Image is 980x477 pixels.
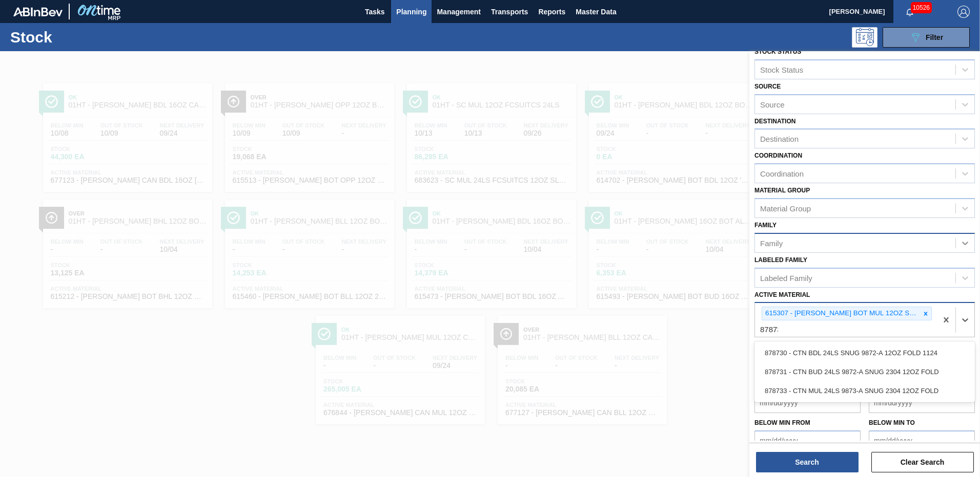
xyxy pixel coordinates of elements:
button: Notifications [893,5,926,19]
div: Labeled Family [760,273,812,282]
h1: Stock [10,31,164,43]
label: Source [754,83,781,90]
div: Coordination [760,169,804,178]
div: Family [760,238,783,247]
input: mm/dd/yyyy [869,430,975,451]
label: Below Min to [869,419,915,426]
div: Stock Status [760,65,803,74]
div: 615307 - [PERSON_NAME] BOT MUL 12OZ SNUG 12/12 12OZ BOT 07 [762,307,920,320]
label: Family [754,222,777,229]
input: mm/dd/yyyy [754,430,861,451]
label: Destination [754,118,795,125]
label: Material Group [754,187,810,194]
label: Coordination [754,152,802,159]
div: Destination [760,135,799,143]
span: 10526 [911,2,932,13]
div: 878733 - CTN MUL 24LS 9873-A SNUG 2304 12OZ FOLD [754,381,975,400]
label: Stock Status [754,48,801,55]
label: Active Material [754,291,810,298]
img: TNhmsLtSVTkK8tSr43FrP2fwEKptu5GPRR3wAAAABJRU5ErkJggg== [13,7,63,16]
img: Logout [957,6,970,18]
button: Filter [883,27,970,48]
span: Tasks [363,6,386,18]
div: 878730 - CTN BDL 24LS SNUG 9872-A 12OZ FOLD 1124 [754,343,975,362]
div: 878731 - CTN BUD 24LS 9872-A SNUG 2304 12OZ FOLD [754,362,975,381]
span: Master Data [576,6,616,18]
label: Below Min from [754,419,810,426]
input: mm/dd/yyyy [869,393,975,413]
span: Transports [491,6,528,18]
span: Management [437,6,481,18]
div: Material Group [760,204,811,212]
span: Reports [538,6,565,18]
span: Planning [396,6,426,18]
div: Source [760,100,785,109]
input: mm/dd/yyyy [754,393,861,413]
span: Filter [926,33,943,41]
div: Programming: no user selected [852,27,877,48]
label: Labeled Family [754,256,807,264]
